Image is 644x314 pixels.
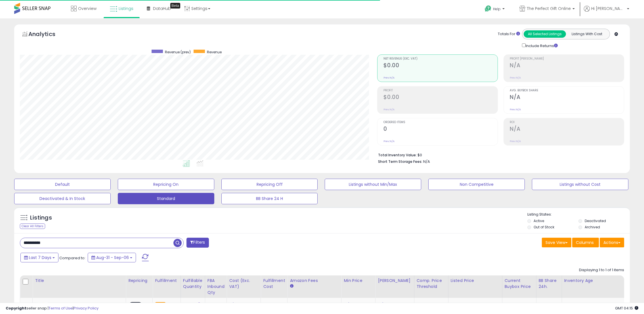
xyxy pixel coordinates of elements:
small: Amazon Fees. [290,284,293,289]
h2: N/A [510,62,624,70]
span: DataHub [153,6,171,11]
span: 2025-09-15 04:15 GMT [615,305,638,311]
label: Out of Stock [534,225,554,229]
div: Fulfillment Cost [263,278,285,290]
b: Total Inventory Value: [378,153,417,157]
span: ROI [510,121,624,124]
span: Avg. Buybox Share [510,89,624,92]
button: Default [14,179,111,190]
span: Overview [78,6,97,11]
div: Cost (Exc. VAT) [229,278,258,290]
button: Non Competitive [428,179,525,190]
small: Prev: N/A [383,108,395,111]
div: Title [35,278,123,284]
div: Totals For [498,31,520,37]
div: Comp. Price Threshold [417,278,446,290]
button: Listings without Min/Max [325,179,421,190]
span: Ordered Items [383,121,498,124]
button: Filters [186,238,209,248]
div: Repricing [128,278,150,284]
a: Terms of Use [49,305,73,311]
div: Tooltip anchor [170,3,180,9]
div: Inventory Age [564,278,630,284]
div: Clear All Filters [20,224,45,229]
small: Prev: N/A [510,108,521,111]
div: Displaying 1 to 1 of 1 items [579,267,624,273]
label: Active [534,218,544,223]
div: Listed Price [451,278,500,284]
a: Hi [PERSON_NAME] [584,6,629,18]
span: Net Revenue (Exc. VAT) [383,57,498,60]
label: Archived [585,225,600,229]
div: Amazon Fees [290,278,339,284]
span: Compared to: [59,255,85,261]
span: Revenue (prev) [165,50,191,54]
label: Deactivated [585,218,606,223]
button: Last 7 Days [20,253,58,262]
i: Get Help [484,5,492,12]
button: Listings With Cost [566,30,608,38]
button: BB Share 24 H [221,193,318,204]
span: Help [493,7,501,11]
a: Privacy Policy [74,305,98,311]
span: Listings [119,6,133,11]
div: Fulfillment [155,278,178,284]
strong: Copyright [6,305,26,311]
div: Include Returns [518,42,565,49]
p: Listing States: [527,212,630,217]
span: The Perfect Gift Online [527,6,571,11]
button: Repricing Off [221,179,318,190]
span: Columns [576,240,594,245]
span: N/A [423,159,430,164]
div: Min Price [344,278,373,284]
h2: N/A [510,94,624,102]
small: Prev: N/A [383,140,395,143]
button: Standard [118,193,214,204]
li: $0 [378,151,620,158]
span: Aug-31 - Sep-06 [96,255,129,260]
h2: $0.00 [383,62,498,70]
span: Last 7 Days [29,255,51,260]
button: Actions [600,238,624,247]
span: Profit [PERSON_NAME] [510,57,624,60]
span: Profit [383,89,498,92]
button: Repricing On [118,179,214,190]
button: All Selected Listings [524,30,566,38]
small: Prev: N/A [510,76,521,79]
button: Listings without Cost [532,179,628,190]
div: Current Buybox Price [505,278,534,290]
h5: Analytics [28,30,66,39]
button: Save View [542,238,571,247]
b: Short Term Storage Fees: [378,159,422,164]
div: Fulfillable Quantity [183,278,203,290]
div: BB Share 24h. [539,278,559,290]
button: Aug-31 - Sep-06 [88,253,136,262]
h2: $0.00 [383,94,498,102]
span: Hi [PERSON_NAME] [591,6,625,11]
h2: N/A [510,126,624,133]
span: Revenue [207,50,222,54]
a: Help [480,1,510,18]
h5: Listings [30,214,52,222]
div: seller snap | | [6,306,98,311]
div: FBA inbound Qty [207,278,225,296]
button: Columns [572,238,599,247]
button: Deactivated & In Stock [14,193,111,204]
div: [PERSON_NAME] [378,278,412,284]
small: Prev: N/A [383,76,395,79]
h2: 0 [383,126,498,133]
small: Prev: N/A [510,140,521,143]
